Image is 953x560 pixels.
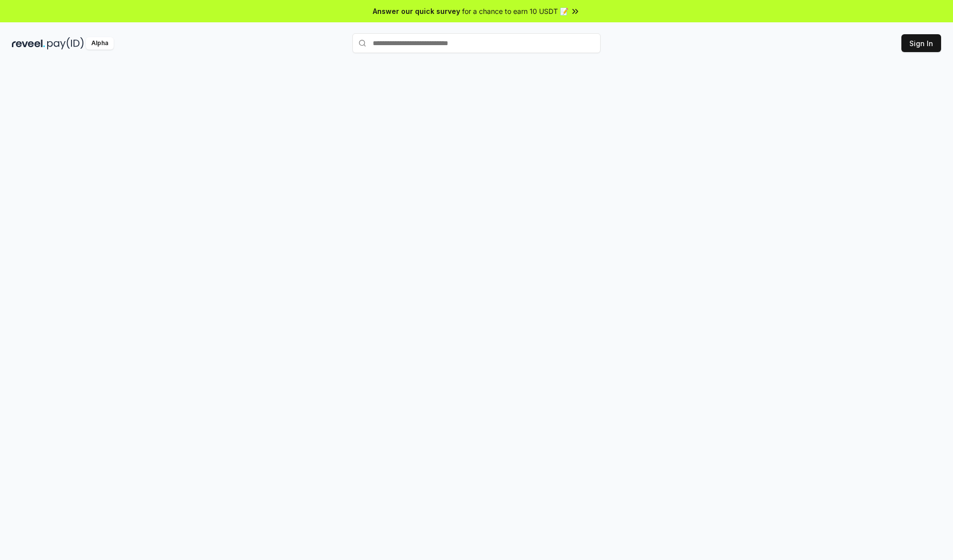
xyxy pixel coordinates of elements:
span: Answer our quick survey [373,6,460,16]
span: for a chance to earn 10 USDT 📝 [462,6,568,16]
img: reveel_dark [12,37,45,50]
button: Sign In [901,34,941,52]
div: Alpha [86,37,114,50]
img: pay_id [47,37,84,50]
